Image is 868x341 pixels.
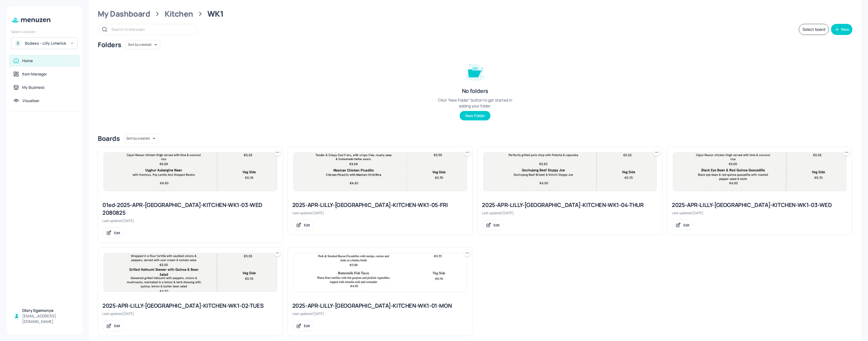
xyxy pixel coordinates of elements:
[22,313,76,324] div: [EMAIL_ADDRESS][DOMAIN_NAME]
[207,9,223,19] div: WK1
[292,302,468,310] div: 2025-APR-LILLY-[GEOGRAPHIC_DATA]-KITCHEN-WK1-01-MON
[292,311,468,316] div: Last updated [DATE].
[25,41,67,46] div: Sodexo - Lilly Limerick
[841,27,849,31] div: New
[494,223,500,228] div: Edit
[482,211,658,215] div: Last updated [DATE].
[98,134,120,143] div: Boards
[104,153,277,191] img: 2025-08-20-17556877697847fee2a20ebf.jpeg
[102,218,278,223] div: Last updated [DATE].
[126,39,160,50] div: Sort by created
[22,71,47,77] div: Item Manager
[672,201,848,209] div: 2025-APR-LILLY-[GEOGRAPHIC_DATA]-KITCHEN-WK1-03-WED
[304,223,310,228] div: Edit
[165,9,193,19] div: Kitchen
[799,24,829,35] button: Select board
[673,153,846,191] img: 2025-07-03-1751552814925tnc9vhw25xj.jpeg
[124,133,158,144] div: Sort by created
[22,58,33,64] div: Home
[462,87,488,95] div: No folders
[11,29,78,34] div: Select Location
[461,57,489,85] img: folder-empty
[683,223,690,228] div: Edit
[831,24,852,35] button: New
[102,311,278,316] div: Last updated [DATE].
[102,302,278,310] div: 2025-APR-LILLY-[GEOGRAPHIC_DATA]-KITCHEN-WK1-02-TUES
[460,111,490,120] button: New Folder
[482,201,658,209] div: 2025-APR-LILLY-[GEOGRAPHIC_DATA]-KITCHEN-WK1-04-THUR
[294,153,467,191] img: 2025-04-22-1745342470481yt9vts4fofs.jpeg
[434,97,517,109] div: Click “New Folder” button to get started in adding your folder.
[292,201,468,209] div: 2025-APR-LILLY-[GEOGRAPHIC_DATA]-KITCHEN-WK1-05-FRI
[102,201,278,217] div: 01ed-2025-APR-[GEOGRAPHIC_DATA]-KITCHEN-WK1-03-WED 2080825
[104,253,277,292] img: 2025-07-03-1751552478505mh7slcohyy7.jpeg
[98,40,121,49] div: Folders
[22,308,76,313] div: Glory Egemonye
[98,9,150,19] div: My Dashboard
[15,40,21,47] div: S
[484,153,657,191] img: 2025-04-22-17453375090680x157ip44ktl.jpeg
[672,211,848,215] div: Last updated [DATE].
[294,253,467,292] img: 2025-05-07-1746625683786k1yo4be5pnj.jpeg
[22,85,44,90] div: My Business
[111,25,192,33] input: Search in Menuzen
[114,324,120,328] div: Edit
[304,324,310,328] div: Edit
[114,231,120,235] div: Edit
[292,211,468,215] div: Last updated [DATE].
[22,98,39,103] div: Visualiser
